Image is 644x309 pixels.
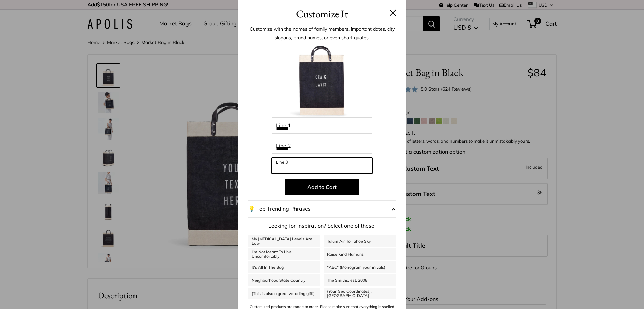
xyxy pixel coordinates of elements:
p: Customize with the names of family members, important dates, city slogans, brand names, or even s... [248,24,396,42]
h3: Customize It [248,6,396,22]
p: Looking for inspiration? Select one of these: [248,221,396,231]
a: It's All In The Bag [248,261,320,273]
a: (Your Geo Coordinates), [GEOGRAPHIC_DATA] [324,288,396,299]
a: (This is also a great wedding gift!) [248,288,320,299]
a: The Smiths, est. 2008 [324,274,396,286]
a: Neighborhood State Country [248,274,320,286]
a: Tulum Air To Tahoe Sky [324,235,396,247]
img: customizer-prod [285,44,359,117]
a: My [MEDICAL_DATA] Levels Are Low [248,235,320,247]
a: I'm Not Meant To Live Uncomfortably [248,248,320,260]
a: "ABC" (Monogram your initials) [324,261,396,273]
button: 💡 Top Trending Phrases [248,200,396,218]
button: Add to Cart [285,179,359,195]
a: Raise Kind Humans [324,248,396,260]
